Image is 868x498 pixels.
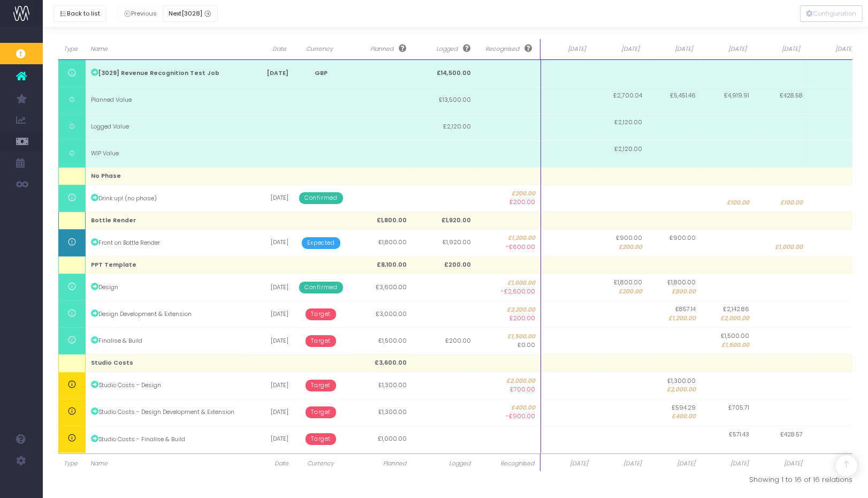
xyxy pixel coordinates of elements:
span: [DATE] [652,459,695,468]
span: Target [306,308,336,320]
td: [DATE] [246,230,294,256]
td: £1,800.00 [348,230,413,256]
span: £400.00 [672,412,696,421]
span: £1,500.00 [722,341,750,350]
td: £3,600.00 [348,274,413,301]
span: [DATE] [652,45,693,54]
td: £14,500.00 [413,60,477,87]
td: £5,451.46 [648,87,702,114]
span: [DATE] [759,459,802,468]
td: £1,920.00 [413,212,477,229]
button: Configuration [800,5,863,22]
span: Planned [355,44,406,54]
td: [DATE] [246,274,294,301]
td: [DATE] [246,426,294,452]
span: £200.00 [482,190,536,198]
span: Target [306,380,336,391]
td: £200.00 [413,328,477,354]
td: £1,800.00 [348,212,413,229]
span: £1,000.00 [775,243,803,252]
span: £857.14 [676,305,696,314]
span: Confirmed [299,192,342,204]
span: £594.29 [672,404,696,412]
span: £100.00 [781,199,803,207]
span: £3,200.00 [482,306,536,314]
span: Target [306,335,336,347]
td: £3,600.00 [348,354,413,372]
td: [DATE] [246,60,294,87]
td: £1,300.00 [348,372,413,399]
span: £1,800.00 [614,278,643,287]
td: Design Development & Extension [85,301,246,328]
span: £2,000.00 [721,314,750,323]
td: WIP Value [85,140,246,167]
td: £13,500.00 [413,87,477,114]
span: Planned [353,459,406,468]
span: Recognised [481,459,535,468]
span: £1,500.00 [721,332,750,341]
button: Back to list [54,5,106,22]
span: Target [306,433,336,445]
td: Studio Costs - Design [85,372,246,399]
td: GBP [294,60,348,87]
span: £2,000.00 [667,386,696,394]
button: Next[3028] [163,5,218,22]
span: £1,500.00 [482,333,536,341]
span: £1,300.00 [668,377,696,386]
td: £2,120.00 [413,114,477,140]
span: Currency [299,45,340,54]
td: PPT Template [85,256,246,274]
span: £2,142.86 [724,305,750,314]
td: [3029] Revenue Recognition Test Job [85,60,246,87]
span: £900.00 [616,234,643,243]
td: Planned Value [85,87,246,114]
span: £428.57 [781,431,803,439]
span: £200.00 [619,243,643,252]
td: £428.58 [755,87,809,114]
span: -£2,600.00 [501,288,535,296]
span: Date [251,45,286,54]
td: £4,919.91 [702,87,755,114]
td: £2,700.04 [595,87,648,114]
span: Name [90,459,240,468]
span: £1,000.00 [482,279,536,288]
td: £8,100.00 [348,256,413,274]
span: Expected [302,237,340,249]
td: £1,920.00 [413,230,477,256]
span: £2,000.00 [482,377,536,386]
div: Showing 1 to 16 of 16 relations [463,474,852,485]
span: Logged [419,44,470,54]
span: £0.00 [517,341,535,350]
td: Drink up! (no phase) [85,185,246,212]
span: £705.71 [729,404,750,412]
span: -£900.00 [506,412,535,421]
td: Studio Costs - Design Development & Extension [85,399,246,426]
span: [DATE] [759,45,800,54]
span: £100.00 [727,199,750,207]
td: [DATE] [246,372,294,399]
span: [DATE] [706,45,747,54]
span: Type [64,459,80,468]
span: £571.43 [729,431,750,439]
span: £400.00 [482,404,536,412]
span: Target [306,406,336,418]
span: Date [251,459,288,468]
span: [DATE] [813,45,854,54]
td: [DATE] [246,399,294,426]
td: Studio Costs - Finalise & Build [85,426,246,452]
td: Design [85,274,246,301]
span: Currency [299,459,342,468]
td: [DATE] [246,185,294,212]
span: £200.00 [509,314,535,323]
td: [DATE] [246,328,294,354]
td: £1,000.00 [348,426,413,452]
span: £700.00 [510,386,535,394]
button: Previous [118,5,163,22]
td: No Phase [85,167,246,185]
span: £200.00 [509,198,535,207]
span: [DATE] [599,459,642,468]
span: Type [64,45,78,54]
td: Studio Costs [85,354,246,372]
img: images/default_profile_image.png [13,477,29,493]
span: Recognised [481,44,532,54]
